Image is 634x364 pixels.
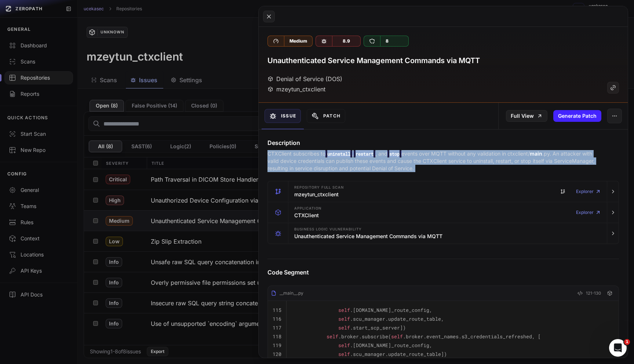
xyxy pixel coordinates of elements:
[267,150,596,172] p: CTXClient subscribes to , , and events over MQTT without any validation in ctxclient/ .py. An att...
[325,150,352,157] code: uninstall
[530,150,542,157] strong: main
[391,333,403,340] span: self
[291,342,432,349] code: .[DOMAIN_NAME]_route_config,
[576,184,601,199] a: Explorer
[291,307,432,313] code: .[DOMAIN_NAME]_route_config,
[327,333,338,340] span: self
[553,110,601,122] button: Generate Patch
[265,109,301,123] button: Issue
[268,202,619,223] button: Application CTXClient Explorer
[576,205,601,220] a: Explorer
[506,110,547,122] a: Full View
[338,307,350,313] span: self
[294,207,321,210] span: Application
[624,339,630,345] span: 1
[271,290,303,296] div: __main__.py
[273,307,281,313] code: 115
[586,289,601,298] span: 121-130
[387,150,401,157] code: stop
[273,342,281,349] code: 119
[338,342,350,349] span: self
[609,339,627,357] iframe: Intercom live chat
[307,109,345,123] button: Patch
[267,85,325,94] div: mzeytun_ctxclient
[294,191,339,198] h3: mzeytun_ctxclient
[294,233,442,240] h3: Unauthenticated Service Management Commands via MQTT
[268,181,619,202] button: Repository Full scan mzeytun_ctxclient Explorer
[267,138,619,147] h4: Description
[291,316,444,322] code: .scu_manager.update_route_table,
[291,351,447,357] code: .scu_manager.update_route_table])
[338,324,350,331] span: self
[273,316,281,322] code: 116
[273,324,281,331] code: 117
[273,351,281,357] code: 120
[291,333,541,340] code: .broker.subscribe( .broker.event_names.s3_credentials_refreshed, [
[268,223,619,244] button: Business Logic Vulnerability Unauthenticated Service Management Commands via MQTT
[338,351,350,357] span: self
[338,316,350,322] span: self
[294,212,319,219] h3: CTXClient
[267,268,619,277] h4: Code Segment
[273,333,281,340] code: 118
[294,227,362,231] span: Business Logic Vulnerability
[354,150,375,157] code: restart
[291,324,406,331] code: .start_scp_server])
[294,186,344,189] span: Repository Full scan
